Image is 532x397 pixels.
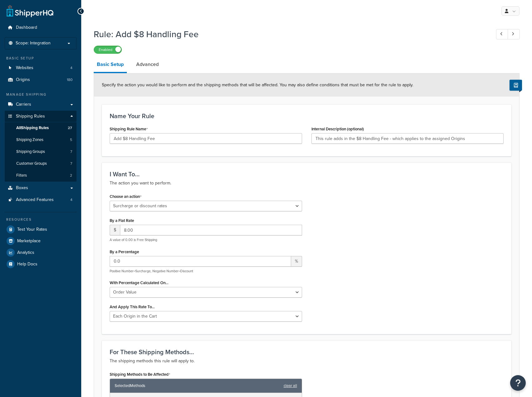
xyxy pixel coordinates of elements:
h3: Name Your Rule [110,113,504,119]
li: Origins [5,74,77,86]
li: Websites [5,62,77,74]
li: Filters [5,170,77,181]
a: Customer Groups7 [5,158,77,169]
span: Customer Groups [16,161,47,166]
span: 5 [70,137,72,143]
li: Shipping Groups [5,146,77,158]
a: AllShipping Rules27 [5,122,77,134]
a: Websites4 [5,62,77,74]
label: Internal Description (optional) [311,127,364,131]
span: Test Your Rates [17,227,47,232]
label: With Percentage Calculated On... [110,280,168,285]
div: Manage Shipping [5,92,77,97]
a: clear all [284,381,297,390]
span: Origins [16,77,30,83]
button: Open Resource Center [510,375,526,391]
span: Help Docs [17,262,37,267]
span: Selected Methods [115,381,281,390]
span: 4 [70,65,72,71]
a: Basic Setup [94,57,127,73]
span: 7 [70,161,72,166]
p: Positive Number=Surcharge, Negative Number=Discount [110,269,302,274]
a: Boxes [5,182,77,194]
p: A value of 0.00 is Free Shipping [110,238,302,242]
span: % [291,256,302,267]
li: Shipping Rules [5,111,77,182]
label: Shipping Rule Name [110,127,148,132]
span: Boxes [16,185,28,191]
a: Help Docs [5,259,77,270]
a: Shipping Zones5 [5,134,77,146]
span: $ [110,225,120,235]
span: Websites [16,65,33,71]
a: Marketplace [5,235,77,247]
span: All Shipping Rules [16,125,49,131]
span: Scope: Integration [16,41,51,46]
div: Resources [5,217,77,222]
span: Analytics [17,250,34,255]
a: Advanced Features4 [5,194,77,206]
button: Show Help Docs [510,80,522,91]
h3: I Want To... [110,171,504,178]
a: Carriers [5,99,77,110]
p: The shipping methods this rule will apply to. [110,357,504,365]
a: Origins180 [5,74,77,86]
h3: For These Shipping Methods... [110,349,504,355]
span: Advanced Features [16,197,54,203]
p: The action you want to perform. [110,179,504,187]
span: Shipping Groups [16,149,45,154]
span: 4 [70,197,72,203]
span: Filters [16,173,27,178]
a: Test Your Rates [5,224,77,235]
a: Advanced [133,57,162,72]
span: Specify the action you would like to perform and the shipping methods that will be affected. You ... [102,82,413,88]
a: Dashboard [5,22,77,33]
a: Next Record [508,29,520,39]
a: Analytics [5,247,77,258]
a: Shipping Groups7 [5,146,77,158]
li: Advanced Features [5,194,77,206]
span: Marketplace [17,239,41,244]
span: 7 [70,149,72,154]
li: Shipping Zones [5,134,77,146]
h1: Rule: Add $8 Handling Fee [94,28,485,40]
a: Previous Record [496,29,508,39]
label: Choose an action [110,194,142,199]
span: 180 [67,77,72,83]
span: 27 [68,125,72,131]
a: Shipping Rules [5,111,77,122]
label: And Apply This Rate To... [110,304,155,309]
label: By a Percentage [110,249,139,254]
li: Customer Groups [5,158,77,169]
span: Shipping Rules [16,114,45,119]
span: Shipping Zones [16,137,43,143]
span: Carriers [16,102,31,107]
label: Enabled [94,46,122,53]
span: 2 [70,173,72,178]
label: Shipping Methods to Be Affected [110,372,170,377]
div: Basic Setup [5,56,77,61]
a: Filters2 [5,170,77,181]
span: Dashboard [16,25,37,30]
label: By a Flat Rate [110,218,134,223]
